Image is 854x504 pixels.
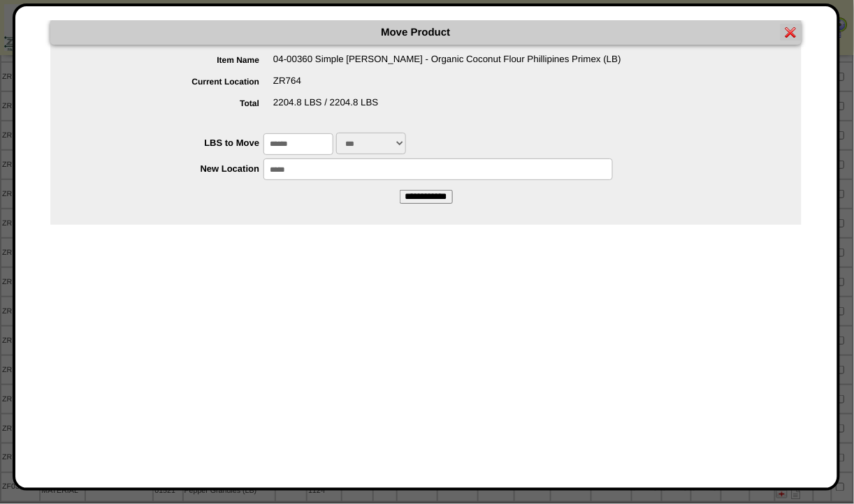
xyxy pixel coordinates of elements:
[78,163,263,174] label: New Location
[78,77,273,87] label: Current Location
[78,75,802,97] div: ZR764
[78,55,273,65] label: Item Name
[78,97,802,119] div: 2204.8 LBS / 2204.8 LBS
[78,138,263,148] label: LBS to Move
[786,27,797,38] img: error.gif
[78,98,273,108] label: Total
[78,54,802,75] div: 04-00360 Simple [PERSON_NAME] - Organic Coconut Flour Phillipines Primex (LB)
[50,20,802,45] div: Move Product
